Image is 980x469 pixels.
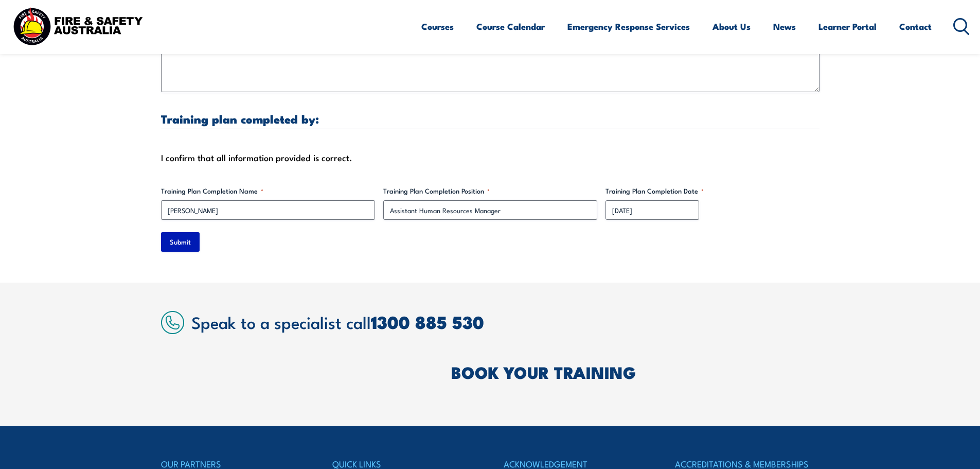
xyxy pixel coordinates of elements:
[818,13,877,40] a: Learner Portal
[567,13,690,40] a: Emergency Response Services
[421,13,454,40] a: Courses
[161,232,200,252] input: Submit
[605,186,819,196] label: Training Plan Completion Date
[161,150,819,165] div: I confirm that all information provided is correct.
[161,113,819,125] h3: Training plan completed by:
[712,13,751,40] a: About Us
[605,200,699,220] input: dd/mm/yyyy
[161,186,375,196] label: Training Plan Completion Name
[476,13,545,40] a: Course Calendar
[371,308,484,335] a: 1300 885 530
[451,364,819,379] h2: BOOK YOUR TRAINING
[191,312,819,331] h2: Speak to a specialist call
[383,186,597,196] label: Training Plan Completion Position
[773,13,796,40] a: News
[899,13,932,40] a: Contact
